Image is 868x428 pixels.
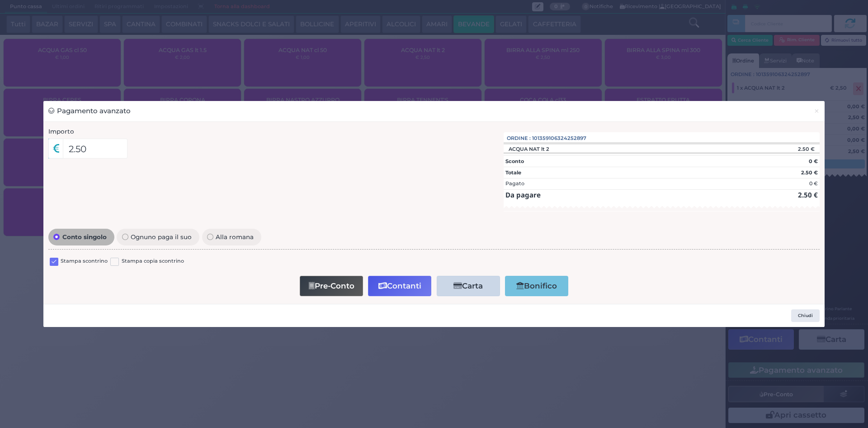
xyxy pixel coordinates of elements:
[48,106,131,116] h3: Pagamento avanzato
[801,169,818,176] strong: 2.50 €
[504,146,554,152] div: ACQUA NAT lt 2
[741,146,820,152] div: 2.50 €
[60,234,109,240] span: Conto singolo
[300,276,363,296] button: Pre-Conto
[505,190,541,199] strong: Da pagare
[809,180,818,188] div: 0 €
[437,276,500,296] button: Carta
[532,135,586,142] span: 101359106324252897
[505,276,568,296] button: Bonifico
[505,158,524,164] strong: Sconto
[128,234,194,240] span: Ognuno paga il suo
[368,276,431,296] button: Contanti
[213,234,256,240] span: Alla romana
[791,309,820,322] button: Chiudi
[505,180,524,188] div: Pagato
[63,139,127,159] input: Es. 30.99
[61,257,108,266] label: Stampa scontrino
[798,190,818,199] strong: 2.50 €
[48,127,74,136] label: Importo
[809,158,818,164] strong: 0 €
[814,106,820,116] span: ×
[809,101,825,121] button: Chiudi
[122,257,184,266] label: Stampa copia scontrino
[505,169,521,176] strong: Totale
[507,135,531,142] span: Ordine :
